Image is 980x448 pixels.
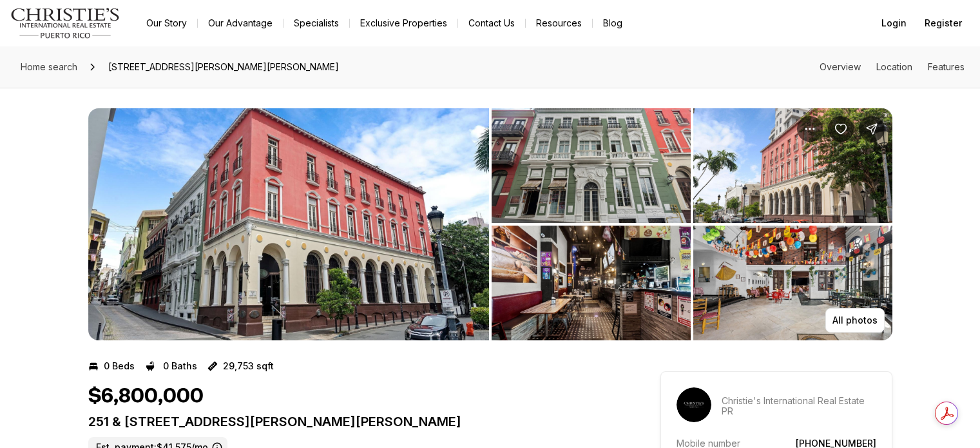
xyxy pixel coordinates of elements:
a: Specialists [283,14,349,32]
span: Home search [21,61,77,72]
a: Home search [15,57,82,77]
button: All photos [825,308,885,333]
div: Listing Photos [88,108,892,340]
a: Resources [526,14,592,32]
h1: $6,800,000 [88,384,204,409]
button: View image gallery [492,108,691,223]
button: Register [917,10,970,36]
img: logo [10,8,120,39]
button: View image gallery [492,226,691,340]
li: 2 of 8 [492,108,892,340]
nav: Page section menu [820,62,965,72]
p: 29,753 sqft [223,361,274,371]
a: Skip to: Overview [820,61,861,72]
p: 0 Baths [163,361,197,371]
button: Contact Us [458,14,525,32]
button: View image gallery [88,108,489,340]
p: All photos [832,315,878,326]
p: Christie's International Real Estate PR [722,396,876,416]
button: View image gallery [693,226,892,340]
p: 0 Beds [104,361,135,371]
a: Our Advantage [198,14,283,32]
button: Share Property: 251 & 301 RECINTO SUR & SAN JUSTO [859,116,885,142]
button: Property options [797,116,823,142]
button: Login [874,10,914,36]
span: Register [925,18,962,28]
a: Skip to: Location [876,61,912,72]
span: Login [881,18,907,28]
a: Skip to: Features [928,61,965,72]
button: Save Property: 251 & 301 RECINTO SUR & SAN JUSTO [828,116,854,142]
button: View image gallery [693,108,892,223]
a: Our Story [136,14,197,32]
a: Exclusive Properties [350,14,457,32]
p: 251 & [STREET_ADDRESS][PERSON_NAME][PERSON_NAME] [88,414,614,429]
span: [STREET_ADDRESS][PERSON_NAME][PERSON_NAME] [103,57,344,77]
a: Blog [593,14,633,32]
li: 1 of 8 [88,108,489,340]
